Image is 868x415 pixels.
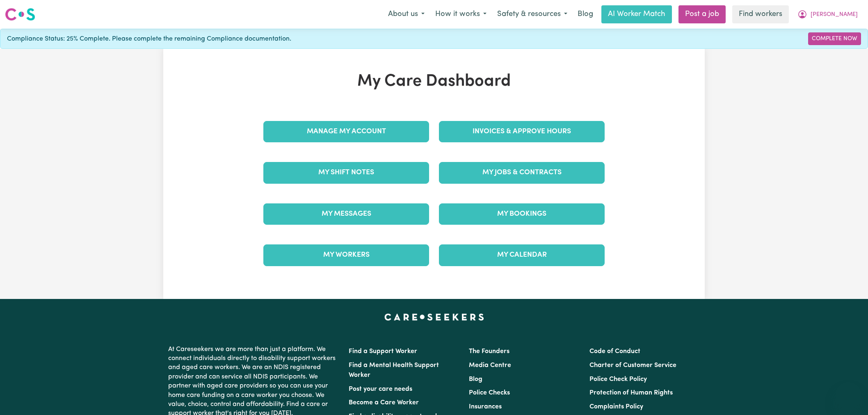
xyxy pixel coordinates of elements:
button: How it works [430,6,492,23]
a: My Jobs & Contracts [439,162,605,183]
a: AI Worker Match [601,5,672,23]
a: My Messages [263,203,429,225]
a: Blog [573,5,598,23]
h1: My Care Dashboard [258,72,610,91]
span: [PERSON_NAME] [811,10,858,19]
span: Compliance Status: 25% Complete. Please complete the remaining Compliance documentation. [7,34,291,44]
a: Police Checks [469,390,510,396]
a: Invoices & Approve Hours [439,121,605,142]
a: Media Centre [469,362,511,369]
a: Find workers [732,5,789,23]
a: Find a Support Worker [349,348,417,355]
a: The Founders [469,348,509,355]
button: Safety & resources [492,6,573,23]
a: Find a Mental Health Support Worker [349,362,439,379]
a: Post your care needs [349,386,412,392]
iframe: Button to launch messaging window [835,382,861,408]
a: Careseekers logo [5,5,35,24]
a: Become a Care Worker [349,399,419,406]
a: Manage My Account [263,121,429,142]
a: Insurances [469,404,502,410]
a: Post a job [678,5,726,23]
a: Complaints Policy [589,404,643,410]
a: Protection of Human Rights [589,390,673,396]
a: My Bookings [439,203,605,225]
button: My Account [792,6,863,23]
button: About us [383,6,430,23]
img: Careseekers logo [5,7,35,22]
a: My Workers [263,244,429,266]
a: My Calendar [439,244,605,266]
a: Charter of Customer Service [589,362,676,369]
a: My Shift Notes [263,162,429,183]
a: Careseekers home page [384,314,484,320]
a: Code of Conduct [589,348,640,355]
a: Police Check Policy [589,376,647,383]
a: Complete Now [808,32,861,45]
a: Blog [469,376,482,383]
